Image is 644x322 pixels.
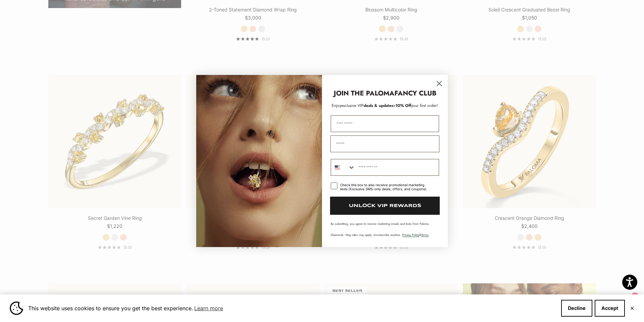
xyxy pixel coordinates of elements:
[421,233,429,237] a: Terms
[341,103,393,109] span: deals & updates
[28,303,556,313] span: This website uses cookies to ensure you get the best experience.
[402,233,419,237] a: Privacy Policy
[331,159,355,175] button: Search Countries
[332,103,341,109] span: Enjoy
[331,115,439,132] input: First Name
[630,306,634,310] button: Close
[330,135,439,152] input: Email
[433,78,445,89] button: Close dialog
[595,300,625,317] button: Accept
[193,303,224,313] a: Learn more
[341,103,364,109] span: exclusive VIP
[330,197,440,215] button: UNLOCK VIP REWARDS
[394,88,436,98] strong: FANCY CLUB
[395,103,411,109] span: 10% Off
[561,300,592,317] button: Decline
[402,233,430,237] span: & .
[335,165,340,170] img: United States
[331,222,439,237] p: By submitting, you agree to receive marketing emails and texts from Paloma Diamonds. Msg rates ma...
[196,75,322,247] img: Loading...
[334,88,394,98] strong: JOIN THE PALOMA
[10,301,23,315] img: Cookie banner
[355,159,439,175] input: Phone Number
[340,183,431,191] div: Check this box to also receive promotional marketing texts (Exclusive SMS-only deals, offers, and...
[393,103,438,109] span: + your first order!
